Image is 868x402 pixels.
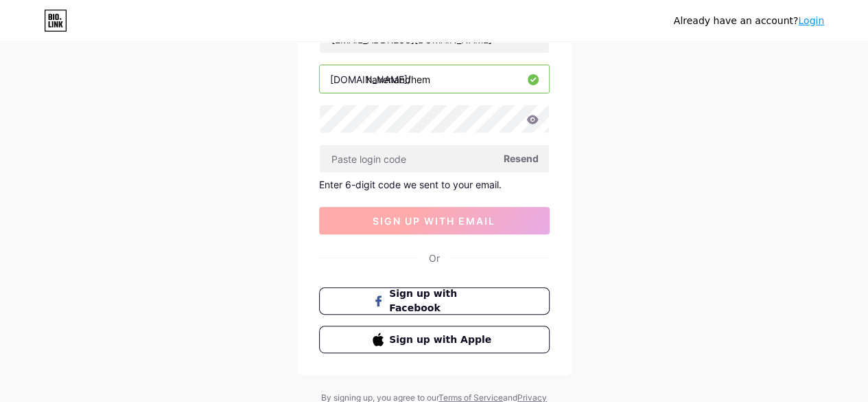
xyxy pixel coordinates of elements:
button: Sign up with Facebook [319,287,550,315]
span: Sign up with Apple [389,333,495,347]
a: Login [798,15,824,26]
button: Sign up with Apple [319,326,550,353]
span: Sign up with Facebook [389,287,495,315]
div: Already have an account? [674,14,824,28]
